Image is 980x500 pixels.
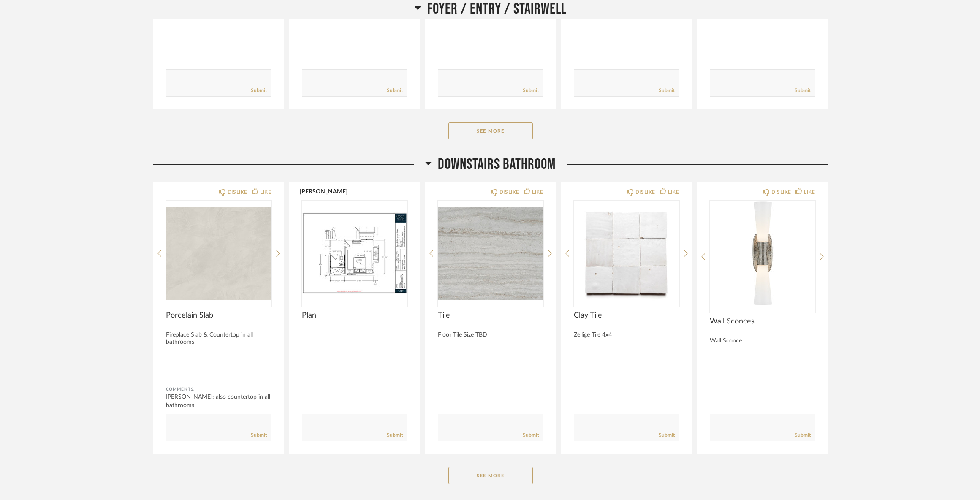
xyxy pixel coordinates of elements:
[166,311,271,320] span: Porcelain Slab
[251,87,267,94] a: Submit
[710,201,815,306] div: 0
[387,87,403,94] a: Submit
[448,122,533,139] button: See More
[659,432,675,439] a: Submit
[438,311,543,320] span: Tile
[438,332,543,339] div: Floor Tile Size TBD
[260,188,271,196] div: LIKE
[523,87,539,94] a: Submit
[659,87,675,94] a: Submit
[166,393,271,410] div: [PERSON_NAME]: also countertop in all bathrooms
[302,311,407,320] span: Plan
[251,432,267,439] a: Submit
[574,311,679,320] span: Clay Tile
[448,467,533,484] button: See More
[438,155,556,174] span: Downstairs Bathroom
[300,188,353,195] button: [PERSON_NAME] Residence 7.pdf
[387,432,403,439] a: Submit
[795,87,811,94] a: Submit
[166,201,271,306] img: undefined
[523,432,539,439] a: Submit
[668,188,679,196] div: LIKE
[532,188,543,196] div: LIKE
[302,201,407,306] img: undefined
[574,332,679,339] div: Zellige Tile 4x4
[635,188,655,196] div: DISLIKE
[166,385,271,394] div: Comments:
[500,188,519,196] div: DISLIKE
[710,337,815,345] div: Wall Sconce
[228,188,247,196] div: DISLIKE
[166,332,271,346] div: Fireplace Slab & Countertop in all bathrooms
[771,188,791,196] div: DISLIKE
[574,201,679,306] img: undefined
[710,317,815,326] span: Wall Sconces
[438,201,543,306] img: undefined
[795,432,811,439] a: Submit
[710,201,815,306] img: undefined
[804,188,815,196] div: LIKE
